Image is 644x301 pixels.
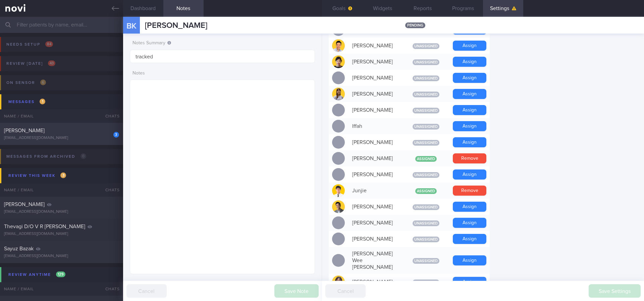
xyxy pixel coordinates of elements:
[113,132,119,138] div: 3
[413,92,439,97] span: Unassigned
[56,271,65,277] span: 129
[453,89,486,99] button: Assign
[349,87,402,101] div: [PERSON_NAME]
[413,140,439,146] span: Unassigned
[413,237,439,242] span: Unassigned
[7,270,67,279] div: Review anytime
[96,183,123,197] div: Chats
[349,275,402,289] div: [PERSON_NAME]
[405,22,425,28] span: pending
[45,41,53,47] span: 84
[453,255,486,265] button: Assign
[413,280,439,285] span: Unassigned
[349,136,402,149] div: [PERSON_NAME]
[349,119,402,133] div: Iffah
[5,59,57,68] div: Review [DATE]
[349,152,402,165] div: [PERSON_NAME]
[119,13,144,39] div: BK
[145,21,207,30] span: [PERSON_NAME]
[349,216,402,230] div: [PERSON_NAME]
[60,172,66,178] span: 3
[4,246,34,251] span: Sayuz Bazak
[413,76,439,81] span: Unassigned
[413,172,439,178] span: Unassigned
[415,188,437,194] span: Assigned
[349,247,402,274] div: [PERSON_NAME] Wee [PERSON_NAME]
[413,43,439,49] span: Unassigned
[453,153,486,163] button: Remove
[413,108,439,113] span: Unassigned
[415,156,437,162] span: Assigned
[4,254,119,259] div: [EMAIL_ADDRESS][DOMAIN_NAME]
[4,232,119,237] div: [EMAIL_ADDRESS][DOMAIN_NAME]
[453,186,486,196] button: Remove
[453,41,486,51] button: Assign
[349,232,402,246] div: [PERSON_NAME]
[5,78,48,87] div: On sensor
[453,277,486,287] button: Assign
[96,282,123,296] div: Chats
[4,128,45,133] span: [PERSON_NAME]
[4,202,45,207] span: [PERSON_NAME]
[7,97,47,106] div: Messages
[4,209,119,214] div: [EMAIL_ADDRESS][DOMAIN_NAME]
[349,55,402,68] div: [PERSON_NAME]
[349,200,402,213] div: [PERSON_NAME]
[4,136,119,141] div: [EMAIL_ADDRESS][DOMAIN_NAME]
[453,234,486,244] button: Assign
[132,40,312,46] label: Notes Summary
[5,40,55,49] div: Needs setup
[453,121,486,131] button: Assign
[453,137,486,147] button: Assign
[48,60,55,66] span: 43
[453,105,486,115] button: Assign
[349,39,402,52] div: [PERSON_NAME]
[349,168,402,181] div: [PERSON_NAME]
[453,57,486,67] button: Assign
[80,153,86,159] span: 0
[453,73,486,83] button: Assign
[96,109,123,123] div: Chats
[4,224,85,229] span: Thevagi D/O V R [PERSON_NAME]
[413,59,439,65] span: Unassigned
[40,99,45,104] span: 1
[349,184,402,197] div: Junjie
[413,204,439,210] span: Unassigned
[132,70,312,77] label: Notes
[349,103,402,117] div: [PERSON_NAME]
[453,202,486,212] button: Assign
[453,169,486,180] button: Assign
[413,124,439,130] span: Unassigned
[453,218,486,228] button: Assign
[349,71,402,85] div: [PERSON_NAME]
[7,171,68,180] div: Review this week
[40,80,46,85] span: 6
[5,152,88,161] div: Messages from Archived
[413,220,439,226] span: Unassigned
[413,258,439,264] span: Unassigned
